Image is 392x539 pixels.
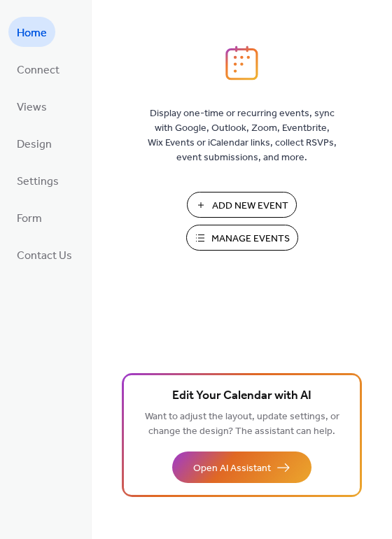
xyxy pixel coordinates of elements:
span: Add New Event [212,199,288,213]
button: Add New Event [187,192,297,218]
span: Form [17,208,42,230]
a: Home [8,17,55,47]
a: Views [8,91,55,121]
span: Want to adjust the layout, update settings, or change the design? The assistant can help. [145,407,339,441]
span: Open AI Assistant [193,461,271,476]
span: Manage Events [211,232,290,246]
span: Contact Us [17,245,72,267]
a: Design [8,128,60,158]
a: Connect [8,54,68,84]
a: Settings [8,165,67,195]
span: Display one-time or recurring events, sync with Google, Outlook, Zoom, Eventbrite, Wix Events or ... [148,106,337,165]
button: Manage Events [186,225,298,251]
span: Design [17,134,52,155]
span: Views [17,97,47,118]
a: Form [8,202,50,232]
img: logo_icon.svg [225,45,258,80]
a: Contact Us [8,239,80,269]
button: Open AI Assistant [172,451,311,483]
span: Edit Your Calendar with AI [172,386,311,406]
span: Connect [17,59,59,81]
span: Home [17,22,47,44]
span: Settings [17,171,59,192]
